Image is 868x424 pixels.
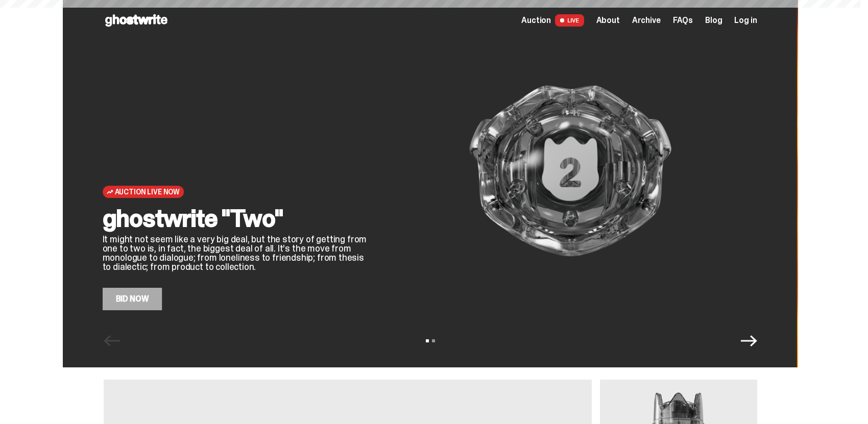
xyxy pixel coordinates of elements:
[103,235,368,271] p: It might not seem like a very big deal, but the story of getting from one to two is, in fact, the...
[705,16,722,24] a: Blog
[555,14,584,27] span: LIVE
[103,288,162,310] a: Bid Now
[103,206,368,231] h2: ghostwrite "Two"
[734,16,757,24] a: Log in
[596,16,620,24] a: About
[521,14,584,27] a: Auction LIVE
[115,188,180,196] span: Auction Live Now
[426,339,429,342] button: View slide 1
[632,16,661,24] a: Archive
[741,333,757,349] button: Next
[673,16,693,24] a: FAQs
[384,32,756,310] img: ghostwrite "Two"
[521,16,551,24] span: Auction
[432,339,435,342] button: View slide 2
